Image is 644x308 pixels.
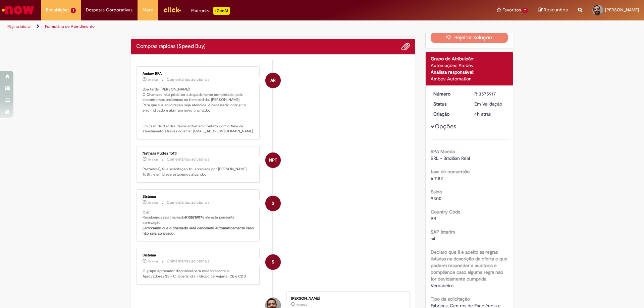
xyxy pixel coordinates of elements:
div: Grupo de Atribuição: [431,55,508,62]
b: taxa de conversão [431,169,470,175]
span: 7 [522,8,528,13]
span: BR [431,215,436,222]
dt: Status [428,101,470,107]
span: Requisições [46,7,69,13]
span: 4h atrás [148,158,158,162]
span: S [272,254,274,270]
span: AR [270,72,276,88]
span: s4 [431,236,435,242]
span: 4h atrás [474,111,491,117]
div: Ambev RPA [265,73,281,88]
b: Lembrando que o chamado será cancelado automaticamente caso não seja aprovado. [143,226,255,236]
p: Boa tarde, [PERSON_NAME]! O Chamado não pôde ser adequadamente completado, pois encontramos probl... [143,87,254,134]
span: Rascunhos [544,7,568,13]
p: Olá! Recebemos seu chamado e ele esta pendente aprovação. [143,210,254,236]
b: R13575917 [185,215,202,220]
small: Comentários adicionais [167,258,210,264]
span: Favoritos [502,7,521,13]
span: More [143,7,153,13]
span: [PERSON_NAME] [605,7,639,13]
span: 6.1182 [431,175,443,181]
dt: Criação [428,111,470,117]
time: 29/09/2025 10:56:34 [148,201,158,205]
div: Em Validação [474,101,505,107]
span: S [272,195,274,211]
dt: Número [428,90,470,97]
ul: Trilhas de página [5,20,424,33]
div: Nathalia Pudles Totti [143,151,254,156]
a: Página inicial [7,24,31,29]
div: Padroniza [191,7,230,15]
span: Verdadeiro [431,283,453,289]
time: 29/09/2025 10:56:21 [474,111,491,117]
div: System [265,254,281,270]
span: Despesas Corporativas [86,7,132,13]
small: Comentários adicionais [167,77,210,82]
button: Adicionar anexos [401,42,410,51]
b: Tipo de solicitação [431,296,470,302]
h2: Compras rápidas (Speed Buy) Histórico de tíquete [136,44,206,50]
div: System [265,196,281,211]
span: 2h atrás [148,78,158,82]
div: [PERSON_NAME] [291,297,403,301]
small: Comentários adicionais [167,157,210,162]
time: 29/09/2025 10:56:30 [148,259,158,263]
div: Sistema [143,195,254,199]
time: 29/09/2025 10:57:17 [148,158,158,162]
b: RPA Moeda [431,148,455,155]
span: 4h atrás [148,259,158,263]
span: 4h atrás [296,303,307,307]
div: Analista responsável: [431,69,508,75]
b: Country Code [431,209,461,215]
span: 9300 [431,195,441,201]
div: 29/09/2025 10:56:21 [474,111,505,117]
span: BRL - Brazilian Real [431,155,470,161]
div: Nathalia Pudles Totti [265,152,281,168]
span: 4h atrás [148,201,158,205]
time: 29/09/2025 10:56:19 [296,303,307,307]
b: Declaro que li e aceito as regras listadas na descrição da oferta e que poderei responder a audit... [431,249,507,282]
div: Sistema [143,253,254,257]
div: Ambev RPA [143,72,254,76]
p: Prezado(a), Sua solicitação foi aprovada por [PERSON_NAME] Totti , e em breve estaremos atuando. [143,167,254,177]
b: SAP Interim [431,229,455,235]
a: Rascunhos [538,7,568,13]
p: O grupo aprovador disponível para esse incidente é: Aprovadores SB - C. Uberlandia - Grupo cervej... [143,268,254,279]
small: Comentários adicionais [167,200,210,205]
a: Formulário de Atendimento [45,24,95,29]
div: R13575917 [474,90,505,97]
span: 1 [71,8,76,13]
p: +GenAi [213,7,230,15]
b: Saldo [431,189,442,195]
img: ServiceNow [1,3,35,17]
span: NPT [269,152,277,168]
button: Rejeitar Solução [431,32,508,43]
div: Automações Ambev [431,62,508,69]
div: Ambev Automation [431,75,508,82]
img: click_logo_yellow_360x200.png [163,5,181,15]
